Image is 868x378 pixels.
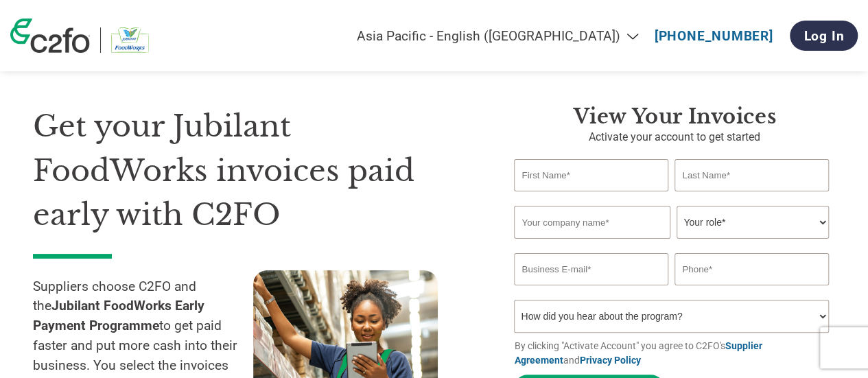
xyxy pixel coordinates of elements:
img: c2fo logo [10,19,90,53]
div: Invalid company name or company name is too long [514,240,828,248]
input: First Name* [514,159,668,191]
select: Title/Role [677,206,828,239]
div: Inavlid Email Address [514,287,668,294]
a: [PHONE_NUMBER] [655,28,773,44]
input: Last Name* [675,159,828,191]
a: Log In [790,21,858,51]
div: Invalid last name or last name is too long [675,193,828,200]
p: By clicking "Activate Account" you agree to C2FO's and [514,339,835,368]
input: Invalid Email format [514,253,668,285]
img: Jubilant FoodWorks [111,27,149,53]
a: Privacy Policy [579,355,640,366]
input: Your company name* [514,206,670,239]
strong: Jubilant FoodWorks Early Payment Programme [33,298,204,333]
h3: View your invoices [514,104,835,129]
div: Invalid first name or first name is too long [514,193,668,200]
input: Phone* [675,253,828,285]
div: Inavlid Phone Number [675,287,828,294]
h1: Get your Jubilant FoodWorks invoices paid early with C2FO [33,104,473,237]
p: Activate your account to get started [514,129,835,145]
